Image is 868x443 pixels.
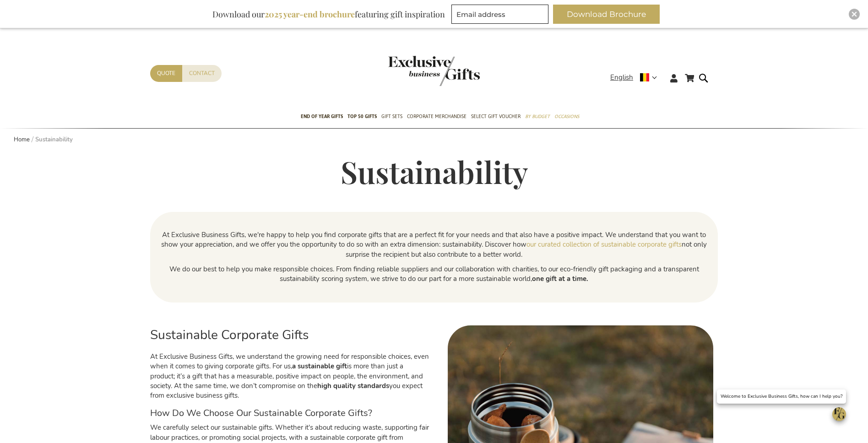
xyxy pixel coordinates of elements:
span: End of year gifts [301,112,343,121]
a: Quote [150,65,182,82]
span: TOP 50 Gifts [347,112,377,121]
div: Close [849,9,860,20]
a: Contact [182,65,222,82]
h3: How Do We Choose Our Sustainable Corporate Gifts? [150,408,429,418]
strong: one gift at a time. [532,274,588,283]
strong: Sustainability [35,135,73,144]
b: 2025 year-end brochure [265,9,355,20]
p: At Exclusive Business Gifts, we're happy to help you find corporate gifts that are a perfect fit ... [155,230,713,259]
span: By Budget [525,112,550,121]
img: Exclusive Business gifts logo [388,56,480,86]
p: We do our best to help you make responsible choices. From finding reliable suppliers and our coll... [155,265,713,284]
span: Select Gift Voucher [471,112,521,121]
p: At Exclusive Business Gifts, we understand the growing need for responsible choices, even when it... [150,352,429,401]
a: store logo [388,56,434,86]
a: Home [14,135,30,144]
span: English [610,72,633,83]
input: Email address [451,5,548,24]
strong: a sustainable gift [292,362,347,371]
button: Download Brochure [553,5,660,24]
img: Close [852,11,857,17]
a: our curated collection of sustainable corporate gifts [526,240,682,249]
div: English [610,72,663,83]
h2: Sustainable Corporate Gifts [150,328,429,342]
span: Gift Sets [381,112,402,121]
form: marketing offers and promotions [451,5,551,27]
h1: Sustainability [150,156,718,189]
span: Occasions [554,112,579,121]
span: Corporate Merchandise [407,112,467,121]
strong: high quality standards [317,381,389,390]
div: Download our featuring gift inspiration [208,5,449,24]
